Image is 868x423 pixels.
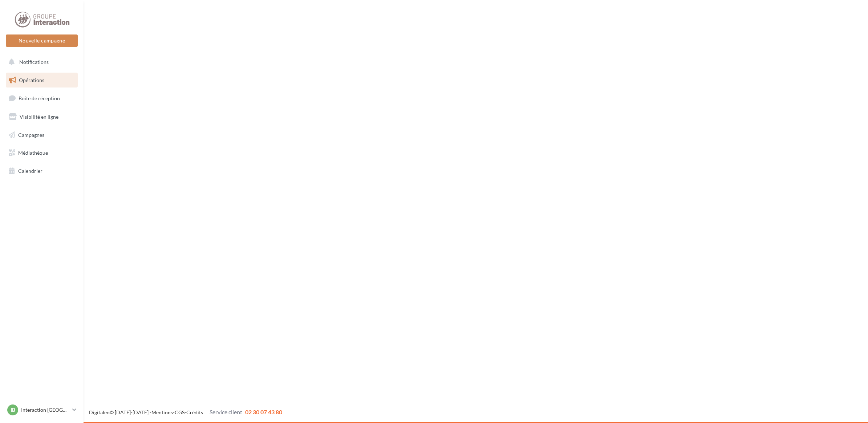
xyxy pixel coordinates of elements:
[4,90,79,106] a: Boîte de réception
[20,114,58,120] span: Visibilité en ligne
[19,77,44,83] span: Opérations
[6,34,78,47] button: Nouvelle campagne
[4,54,76,70] button: Notifications
[11,406,15,414] span: IB
[245,408,282,415] span: 02 30 07 43 80
[21,406,69,414] p: Interaction [GEOGRAPHIC_DATA]
[4,73,79,88] a: Opérations
[6,403,78,417] a: IB Interaction [GEOGRAPHIC_DATA]
[18,131,44,138] span: Campagnes
[4,163,79,179] a: Calendrier
[175,409,184,415] a: CGS
[19,95,60,101] span: Boîte de réception
[151,409,173,415] a: Mentions
[4,109,79,125] a: Visibilité en ligne
[89,409,110,415] a: Digitaleo
[89,409,282,415] span: © [DATE]-[DATE] - - -
[18,168,42,174] span: Calendrier
[210,408,242,415] span: Service client
[19,59,49,65] span: Notifications
[4,145,79,160] a: Médiathèque
[186,409,203,415] a: Crédits
[4,127,79,143] a: Campagnes
[18,150,48,156] span: Médiathèque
